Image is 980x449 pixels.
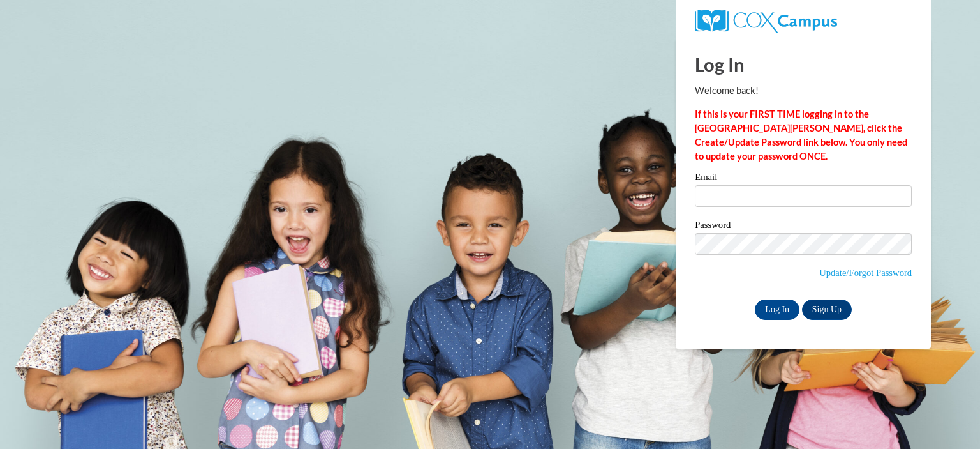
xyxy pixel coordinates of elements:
[802,300,852,320] a: Sign Up
[695,172,912,185] label: Email
[695,10,837,33] img: COX Campus
[819,268,912,278] a: Update/Forgot Password
[695,15,837,26] a: COX Campus
[695,51,912,77] h1: Log In
[695,84,912,98] p: Welcome back!
[695,109,907,162] strong: If this is your FIRST TIME logging in to the [GEOGRAPHIC_DATA][PERSON_NAME], click the Create/Upd...
[695,220,912,233] label: Password
[755,300,799,320] input: Log In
